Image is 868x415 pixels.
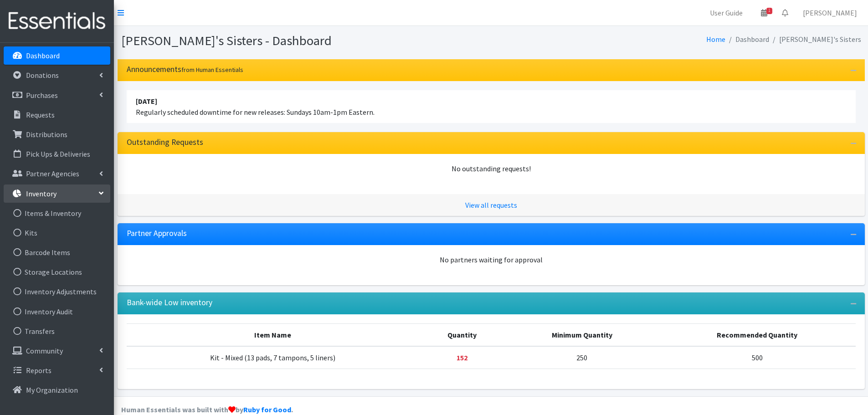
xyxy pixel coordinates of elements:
[4,145,110,163] a: Pick Ups & Deliveries
[127,65,243,74] h3: Announcements
[4,86,110,104] a: Purchases
[127,90,856,123] li: Regularly scheduled downtime for new releases: Sundays 10am-1pm Eastern.
[4,263,110,281] a: Storage Locations
[26,366,51,375] p: Reports
[419,323,505,346] th: Quantity
[659,346,856,369] td: 500
[127,323,419,346] th: Item Name
[4,106,110,124] a: Requests
[26,385,78,395] p: My Organization
[243,405,291,414] a: Ruby for Good
[26,51,60,60] p: Dashboard
[4,6,110,36] img: HumanEssentials
[4,282,110,301] a: Inventory Adjustments
[505,346,659,369] td: 250
[4,164,110,183] a: Partner Agencies
[4,66,110,84] a: Donations
[26,149,90,159] p: Pick Ups & Deliveries
[4,381,110,399] a: My Organization
[181,66,243,74] small: from Human Essentials
[4,125,110,143] a: Distributions
[465,200,517,210] a: View all requests
[4,243,110,261] a: Barcode Items
[127,346,419,369] td: Kit - Mixed (13 pads, 7 tampons, 5 liners)
[796,4,864,22] a: [PERSON_NAME]
[659,323,856,346] th: Recommended Quantity
[4,224,110,242] a: Kits
[127,163,856,174] div: No outstanding requests!
[26,346,63,355] p: Community
[136,97,157,106] strong: [DATE]
[766,8,772,14] span: 1
[706,35,725,44] a: Home
[127,138,203,147] h3: Outstanding Requests
[26,91,58,100] p: Purchases
[127,298,212,307] h3: Bank-wide Low inventory
[4,204,110,222] a: Items & Inventory
[26,130,67,139] p: Distributions
[4,302,110,321] a: Inventory Audit
[4,361,110,379] a: Reports
[703,4,750,22] a: User Guide
[26,169,79,178] p: Partner Agencies
[26,71,59,80] p: Donations
[725,33,769,46] li: Dashboard
[4,342,110,360] a: Community
[121,33,488,49] h1: [PERSON_NAME]'s Sisters - Dashboard
[457,353,467,362] strong: Below minimum quantity
[26,189,56,198] p: Inventory
[4,46,110,65] a: Dashboard
[505,323,659,346] th: Minimum Quantity
[754,4,775,22] a: 1
[121,405,293,414] strong: Human Essentials was built with by .
[26,110,55,119] p: Requests
[127,254,856,265] div: No partners waiting for approval
[769,33,861,46] li: [PERSON_NAME]'s Sisters
[4,184,110,203] a: Inventory
[127,229,187,238] h3: Partner Approvals
[4,322,110,340] a: Transfers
